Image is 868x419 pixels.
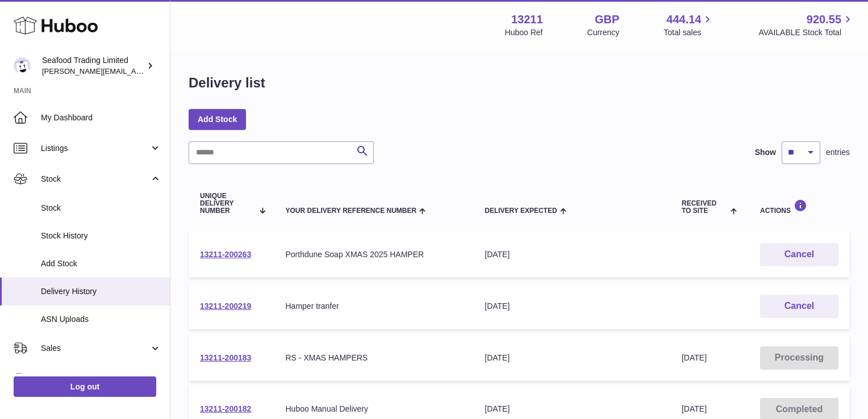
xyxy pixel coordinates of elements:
span: Stock [41,174,149,185]
h1: Delivery list [189,74,265,92]
div: Seafood Trading Limited [42,55,144,77]
div: Hamper tranfer [286,301,462,312]
span: [DATE] [682,404,707,413]
label: Show [755,147,776,158]
span: [DATE] [682,353,707,362]
div: Actions [760,199,838,215]
span: Sales [41,343,149,354]
a: 13211-200182 [200,404,251,413]
span: Listings [41,143,149,154]
img: nathaniellynch@rickstein.com [14,57,31,74]
button: Cancel [760,243,838,266]
div: RS - XMAS HAMPERS [286,353,462,363]
span: Delivery History [41,286,161,297]
div: Porthdune Soap XMAS 2025 HAMPER [286,249,462,260]
span: ASN Uploads [41,314,161,325]
div: Huboo Manual Delivery [286,404,462,414]
a: 920.55 AVAILABLE Stock Total [758,12,854,38]
span: 920.55 [807,12,841,27]
span: 444.14 [666,12,701,27]
span: AVAILABLE Stock Total [758,27,854,38]
button: Cancel [760,295,838,318]
span: Your Delivery Reference Number [286,207,417,215]
span: Stock [41,203,161,213]
div: Currency [587,27,620,38]
span: Stock History [41,231,161,241]
span: My Dashboard [41,112,161,123]
div: [DATE] [485,353,659,363]
span: [PERSON_NAME][EMAIL_ADDRESS][DOMAIN_NAME] [42,66,228,76]
strong: GBP [595,12,619,27]
a: 13211-200219 [200,301,251,311]
span: Delivery Expected [485,207,557,215]
div: [DATE] [485,404,659,414]
div: [DATE] [485,249,659,260]
span: Total sales [663,27,714,38]
a: Log out [14,376,156,397]
strong: 13211 [511,12,543,27]
a: Add Stock [189,109,246,129]
span: Unique Delivery Number [200,192,253,215]
div: [DATE] [485,301,659,312]
a: 444.14 Total sales [663,12,714,38]
span: Received to Site [682,200,728,215]
span: Add Stock [41,258,161,269]
a: 13211-200263 [200,250,251,259]
a: 13211-200183 [200,353,251,362]
span: entries [826,147,850,158]
div: Huboo Ref [505,27,543,38]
